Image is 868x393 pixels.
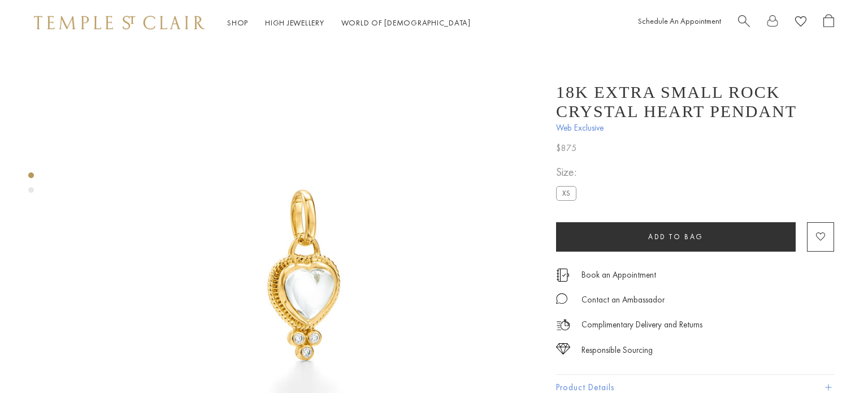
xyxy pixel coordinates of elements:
[581,293,665,307] div: Contact an Ambassador
[795,14,806,32] a: View Wishlist
[556,293,567,304] img: MessageIcon-01_2.svg
[556,186,576,200] label: XS
[227,18,248,28] a: ShopShop
[556,83,834,121] h1: 18K Extra Small Rock Crystal Heart Pendant
[28,170,34,202] div: Product gallery navigation
[581,269,656,281] a: Book an Appointment
[823,14,834,32] a: Open Shopping Bag
[738,14,750,32] a: Search
[556,343,570,355] img: icon_sourcing.svg
[581,318,702,332] p: Complimentary Delivery and Returns
[556,318,570,332] img: icon_delivery.svg
[648,232,704,241] span: Add to bag
[581,343,653,357] div: Responsible Sourcing
[638,16,721,26] a: Schedule An Appointment
[227,16,471,30] nav: Main navigation
[556,163,581,182] span: Size:
[556,222,796,252] button: Add to bag
[556,141,577,156] span: $875
[556,269,570,282] img: icon_appointment.svg
[341,18,471,28] a: World of [DEMOGRAPHIC_DATA]World of [DEMOGRAPHIC_DATA]
[265,18,324,28] a: High JewelleryHigh Jewellery
[34,16,205,29] img: Temple St. Clair
[556,121,834,135] span: Web Exclusive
